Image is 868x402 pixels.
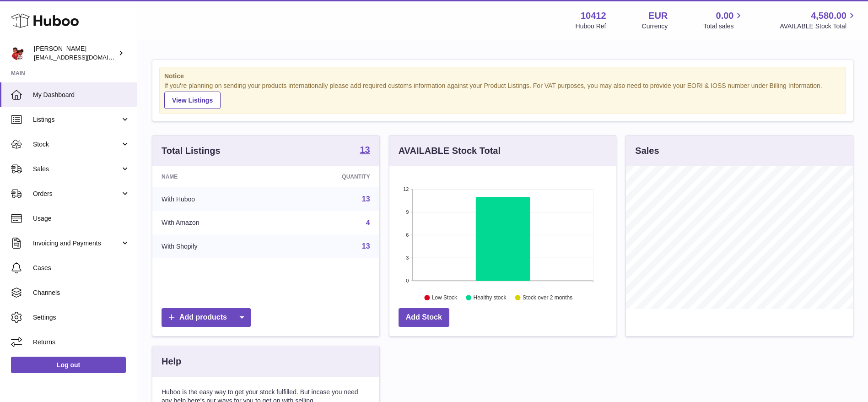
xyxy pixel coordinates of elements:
[403,186,409,192] text: 12
[523,294,572,301] text: Stock over 2 months
[33,313,130,322] span: Settings
[152,187,276,211] td: With Huboo
[34,44,116,62] div: [PERSON_NAME]
[33,338,130,347] span: Returns
[406,278,409,283] text: 0
[34,54,135,61] span: [EMAIL_ADDRESS][DOMAIN_NAME]
[11,357,126,373] a: Log out
[780,10,857,31] a: 4,580.00 AVAILABLE Stock Total
[276,166,379,187] th: Quantity
[33,140,120,149] span: Stock
[473,294,507,301] text: Healthy stock
[642,22,668,31] div: Currency
[33,91,130,99] span: My Dashboard
[33,165,120,174] span: Sales
[152,234,276,258] td: With Shopify
[576,22,606,31] div: Huboo Ref
[362,195,370,203] a: 13
[366,219,370,227] a: 4
[703,22,744,31] span: Total sales
[811,10,846,22] span: 4,580.00
[716,10,734,22] span: 0.00
[152,166,276,187] th: Name
[780,22,857,31] span: AVAILABLE Stock Total
[399,308,449,327] a: Add Stock
[648,10,668,22] strong: EUR
[162,145,221,157] h3: Total Listings
[33,190,120,198] span: Orders
[432,294,458,301] text: Low Stock
[406,255,409,261] text: 3
[33,288,130,297] span: Channels
[406,209,409,215] text: 9
[399,145,501,157] h3: AVAILABLE Stock Total
[33,214,130,223] span: Usage
[162,308,251,327] a: Add products
[164,92,221,109] a: View Listings
[152,211,276,235] td: With Amazon
[11,46,25,60] img: internalAdmin-10412@internal.huboo.com
[360,145,370,154] strong: 13
[33,115,120,124] span: Listings
[581,10,606,22] strong: 10412
[406,232,409,238] text: 6
[635,145,659,157] h3: Sales
[162,355,181,368] h3: Help
[360,145,370,156] a: 13
[164,81,841,109] div: If you're planning on sending your products internationally please add required customs informati...
[362,242,370,250] a: 13
[33,264,130,272] span: Cases
[164,72,841,81] strong: Notice
[703,10,744,31] a: 0.00 Total sales
[33,239,120,248] span: Invoicing and Payments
